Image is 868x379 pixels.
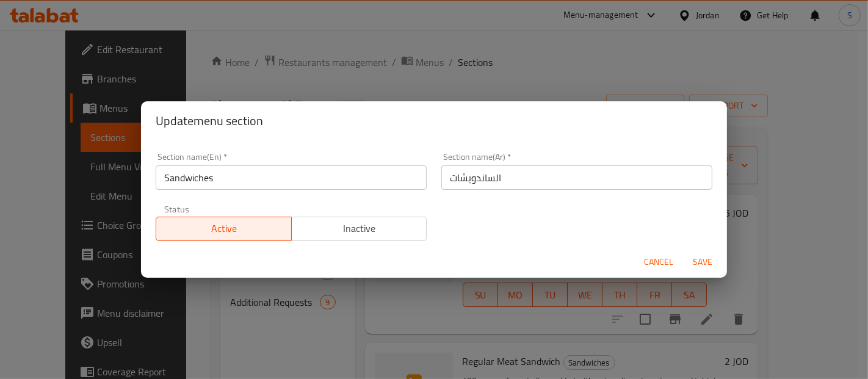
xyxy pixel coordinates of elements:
[156,217,292,241] button: Active
[297,220,422,237] span: Inactive
[639,251,678,273] button: Cancel
[644,254,673,270] span: Cancel
[161,220,287,237] span: Active
[156,111,712,131] h2: Update menu section
[291,217,427,241] button: Inactive
[441,165,712,190] input: Please enter section name(ar)
[156,165,427,190] input: Please enter section name(en)
[688,254,717,270] span: Save
[683,251,722,273] button: Save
